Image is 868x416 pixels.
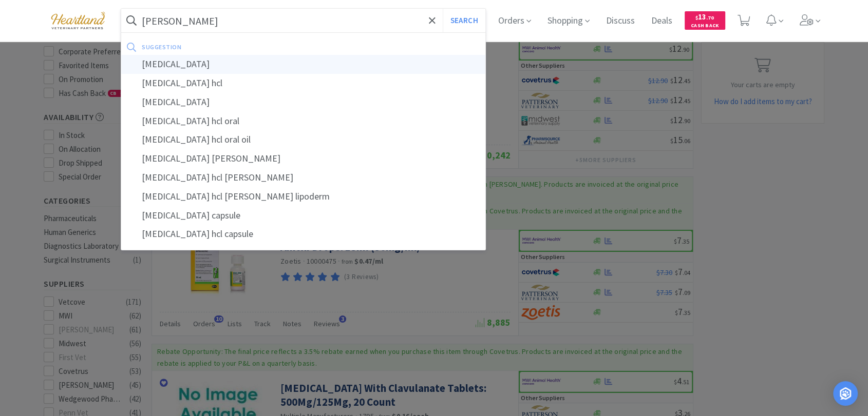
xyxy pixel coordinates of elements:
a: Discuss [602,16,639,26]
div: [MEDICAL_DATA] hcl capsule [121,225,485,244]
div: [MEDICAL_DATA] hcl [121,74,485,93]
div: [MEDICAL_DATA] [PERSON_NAME] [121,149,485,168]
div: [MEDICAL_DATA] capsule [121,206,485,225]
a: $13.70Cash Back [685,7,725,34]
div: [MEDICAL_DATA] [121,55,485,74]
span: 13 [695,12,714,22]
img: cad7bdf275c640399d9c6e0c56f98fd2_10.png [44,6,112,34]
div: [MEDICAL_DATA] hcl [PERSON_NAME] [121,168,485,187]
div: [MEDICAL_DATA] [121,93,485,112]
div: Open Intercom Messenger [833,381,858,406]
input: Search by item, sku, manufacturer, ingredient, size... [121,9,485,32]
div: [MEDICAL_DATA] hcl [PERSON_NAME] lipoderm [121,187,485,206]
a: Deals [647,16,676,26]
div: [MEDICAL_DATA] hcl oral oil [121,130,485,149]
span: Cash Back [691,23,719,30]
span: $ [695,14,698,21]
span: . 70 [706,14,714,21]
button: Search [443,9,485,32]
div: suggestion [142,39,330,55]
div: [MEDICAL_DATA] hcl oral [121,112,485,131]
